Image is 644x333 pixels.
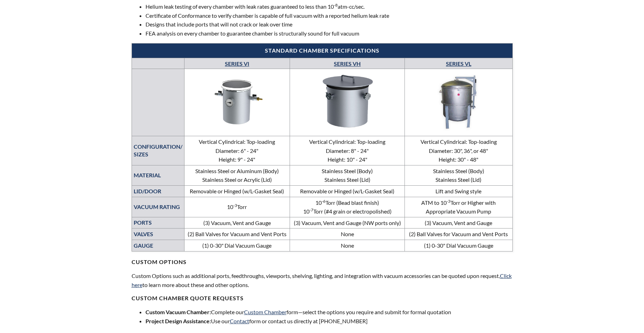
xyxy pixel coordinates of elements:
[184,136,290,165] td: Vertical Cylindrical: Top-loading Diameter: 6" - 24" Height: 9" - 24"
[290,136,405,165] td: Vertical Cylindrical: Top-loading Diameter: 8" - 24" Height: 10" - 24"
[334,60,361,67] a: SERIES VH
[290,165,405,185] td: Stainless Steel (Body) Stainless Steel (Lid)
[230,318,249,324] a: Contact
[405,197,512,217] td: ATM to 10 Torr or Higher with Appropriate Vacuum Pump
[146,2,513,11] li: Helium leak testing of every chamber with leak rates guaranteed to less than 10 atm-cc/sec.
[132,165,184,185] th: MATERIAL
[135,47,509,54] h4: Standard Chamber Specifications
[309,207,313,212] sup: -7
[405,165,512,185] td: Stainless Steel (Body) Stainless Steel (Lid)
[446,60,471,67] a: SERIES VL
[132,251,513,266] h4: CUSTOM OPTIONS
[405,229,512,240] td: (2) Ball Valves for Vacuum and Vent Ports
[244,309,286,315] a: Custom Chamber
[132,186,184,197] th: LID/DOOR
[132,272,512,288] a: Click here
[184,229,290,240] td: (2) Ball Valves for Vacuum and Vent Ports
[322,199,325,204] sup: -6
[132,136,184,165] th: CONFIGURATION/ SIZES
[405,136,512,165] td: Vertical Cylindrical: Top-loading Diameter: 30", 36", or 48" Height: 30" - 48"
[184,217,290,229] td: (3) Vacuum, Vent and Gauge
[290,229,405,240] td: None
[184,240,290,251] td: (1) 0-30" Dial Vacuum Gauge
[132,217,184,229] th: PORTS
[146,308,513,317] li: Complete our form—select the options you require and submit for formal quotation
[405,186,512,197] td: Lift and Swing style
[405,240,512,251] td: (1) 0-30" Dial Vacuum Gauge
[146,20,513,29] li: Designs that include ports that will not crack or leak over time
[132,229,184,240] th: VALVES
[290,240,405,251] td: None
[146,309,211,315] strong: Custom Vacuum Chamber:
[132,197,184,217] th: VACUUM RATING
[132,295,513,302] h4: Custom chamber QUOTe requests
[146,317,513,326] li: Use our form or contact us directly at [PHONE_NUMBER]
[186,73,288,130] img: Series CC—Cube Chambers
[447,199,450,204] sup: -3
[184,165,290,185] td: Stainless Steel or Aluminum (Body) Stainless Steel or Acrylic (Lid)
[132,240,184,251] th: GAUGE
[184,186,290,197] td: Removable or Hinged (w/L-Gasket Seal)
[146,29,513,38] li: FEA analysis on every chamber to guarantee chamber is structurally sound for full vacuum
[146,318,211,324] strong: Project Design Assistance:
[184,197,290,217] td: 10 Torr
[405,217,512,229] td: (3) Vacuum, Vent and Gauge
[290,186,405,197] td: Removable or Hinged (w/L-Gasket Seal)
[132,271,513,289] p: Custom Options such as additional ports, feedthroughs, viewports, shelving, lighting, and integra...
[233,203,237,208] sup: -3
[225,60,249,67] a: SERIES VI
[290,217,405,229] td: (3) Vacuum, Vent and Gauge (NW ports only)
[334,2,338,8] sup: -8
[290,197,405,217] td: 10 Torr (Bead blast finish) 10 Torr (#4 grain or electropolished)
[146,11,513,20] li: Certificate of Conformance to verify chamber is capable of full vacuum with a reported helium lea...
